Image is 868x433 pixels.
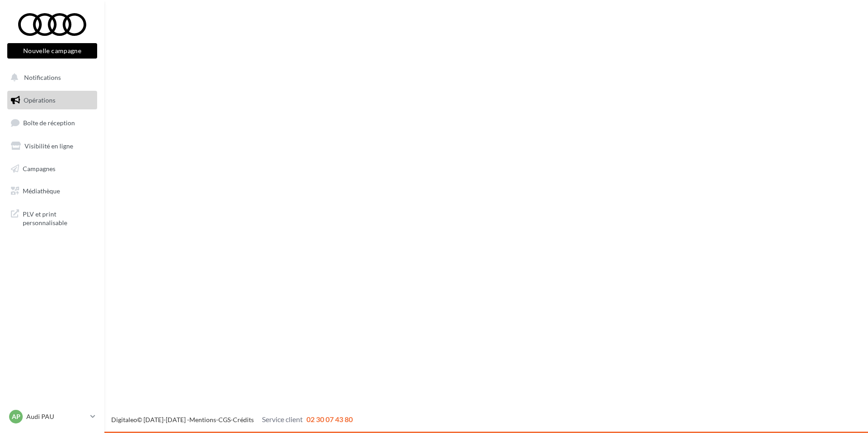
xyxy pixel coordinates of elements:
p: Audi PAU [26,412,87,421]
span: PLV et print personnalisable [23,208,94,227]
a: Crédits [233,416,254,423]
span: Médiathèque [23,187,60,195]
a: PLV et print personnalisable [5,204,99,231]
a: Campagnes [5,159,99,178]
span: Notifications [24,74,61,81]
span: AP [12,412,20,421]
button: Nouvelle campagne [7,43,97,59]
a: Opérations [5,91,99,110]
a: Boîte de réception [5,113,99,133]
a: CGS [218,416,231,423]
span: Boîte de réception [23,119,75,127]
a: Digitaleo [111,416,137,423]
a: AP Audi PAU [7,408,97,425]
span: © [DATE]-[DATE] - - - [111,416,353,423]
a: Médiathèque [5,182,99,201]
button: Notifications [5,68,95,87]
span: Visibilité en ligne [25,142,73,150]
span: Service client [262,415,303,423]
a: Visibilité en ligne [5,137,99,156]
a: Mentions [189,416,216,423]
span: 02 30 07 43 80 [306,415,353,423]
span: Campagnes [23,164,55,172]
span: Opérations [24,96,55,104]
